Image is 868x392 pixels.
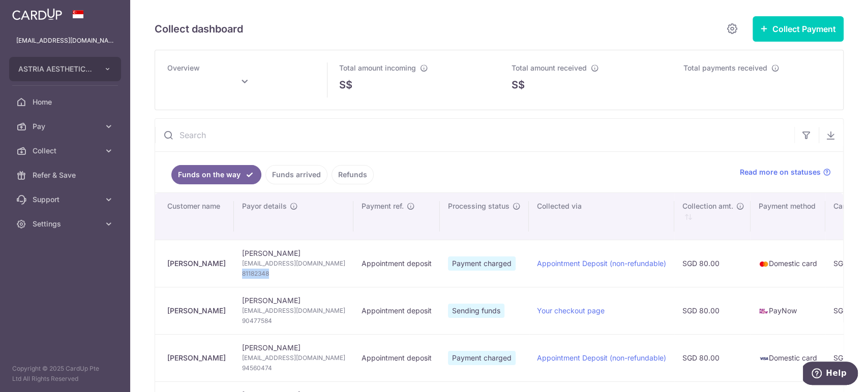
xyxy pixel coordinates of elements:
[353,334,440,381] td: Appointment deposit
[353,287,440,334] td: Appointment deposit
[33,219,100,229] span: Settings
[9,57,121,81] button: ASTRIA AESTHETICS PTE. LTD.
[18,64,94,74] span: ASTRIA AESTHETICS PTE. LTD.
[234,334,353,381] td: [PERSON_NAME]
[512,77,525,92] span: S$
[448,201,510,211] span: Processing status
[751,240,825,287] td: Domestic card
[155,21,243,37] h5: Collect dashboard
[33,170,100,180] span: Refer & Save
[242,306,345,316] span: [EMAIL_ADDRESS][DOMAIN_NAME]
[803,362,858,387] iframe: Opens a widget where you can find more information
[753,16,844,42] button: Collect Payment
[362,201,404,211] span: Payment ref.
[759,306,769,316] img: paynow-md-4fe65508ce96feda548756c5ee0e473c78d4820b8ea51387c6e4ad89e58a5e61.png
[242,316,345,326] span: 90477584
[167,306,226,316] div: [PERSON_NAME]
[448,256,516,271] span: Payment charged
[674,240,751,287] td: SGD 80.00
[265,165,327,184] a: Funds arrived
[740,167,831,177] a: Read more on statuses
[339,77,352,92] span: S$
[674,334,751,381] td: SGD 80.00
[751,334,825,381] td: Domestic card
[537,353,666,362] a: Appointment Deposit (non-refundable)
[12,8,62,20] img: CardUp
[448,351,516,365] span: Payment charged
[751,193,825,240] th: Payment method
[234,287,353,334] td: [PERSON_NAME]
[155,193,234,240] th: Customer name
[167,258,226,269] div: [PERSON_NAME]
[353,240,440,287] td: Appointment deposit
[674,193,751,240] th: Collection amt. : activate to sort column ascending
[448,304,504,318] span: Sending funds
[167,353,226,363] div: [PERSON_NAME]
[683,63,767,72] span: Total payments received
[740,167,821,177] span: Read more on statuses
[440,193,529,240] th: Processing status
[242,201,287,211] span: Payor details
[759,259,769,269] img: mastercard-sm-87a3fd1e0bddd137fecb07648320f44c262e2538e7db6024463105ddbc961eb2.png
[242,353,345,363] span: [EMAIL_ADDRESS][DOMAIN_NAME]
[167,63,200,72] span: Overview
[155,119,794,151] input: Search
[23,7,44,16] span: Help
[537,259,666,268] a: Appointment Deposit (non-refundable)
[234,240,353,287] td: [PERSON_NAME]
[682,201,733,211] span: Collection amt.
[16,36,114,46] p: [EMAIL_ADDRESS][DOMAIN_NAME]
[33,146,100,156] span: Collect
[512,63,587,72] span: Total amount received
[242,363,345,373] span: 94560474
[537,306,605,315] a: Your checkout page
[674,287,751,334] td: SGD 80.00
[33,121,100,132] span: Pay
[332,165,374,184] a: Refunds
[242,269,345,279] span: 81182348
[529,193,674,240] th: Collected via
[234,193,353,240] th: Payor details
[171,165,261,184] a: Funds on the way
[759,353,769,364] img: visa-sm-192604c4577d2d35970c8ed26b86981c2741ebd56154ab54ad91a526f0f24972.png
[751,287,825,334] td: PayNow
[242,258,345,269] span: [EMAIL_ADDRESS][DOMAIN_NAME]
[33,97,100,107] span: Home
[33,194,100,205] span: Support
[339,63,416,72] span: Total amount incoming
[353,193,440,240] th: Payment ref.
